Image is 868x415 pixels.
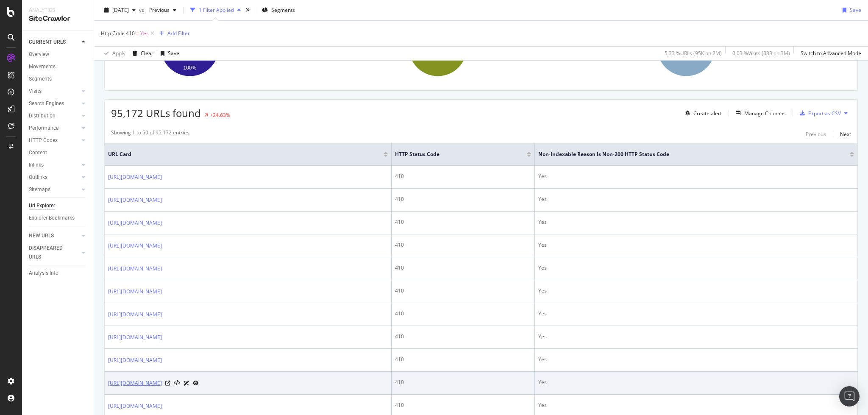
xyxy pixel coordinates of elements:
[108,150,381,158] span: URL Card
[29,201,55,210] div: Url Explorer
[29,75,52,84] div: Segments
[29,38,66,47] div: CURRENT URLS
[29,14,87,24] div: SiteCrawler
[395,150,514,158] span: HTTP Status Code
[29,244,79,262] a: DISAPPEARED URLS
[29,75,88,84] a: Segments
[29,148,88,157] a: Content
[29,161,44,170] div: Inlinks
[199,6,234,14] div: 1 Filter Applied
[187,3,244,17] button: 1 Filter Applied
[29,185,50,194] div: Sitemaps
[108,242,162,250] a: [URL][DOMAIN_NAME]
[538,150,837,158] span: Non-Indexable Reason is Non-200 HTTP Status Code
[538,379,854,386] div: Yes
[395,241,531,249] div: 410
[165,381,170,386] a: Visit Online Page
[108,379,162,387] a: [URL][DOMAIN_NAME]
[538,333,854,340] div: Yes
[395,401,531,409] div: 410
[29,111,56,120] div: Distribution
[29,87,79,96] a: Visits
[29,201,88,210] a: Url Explorer
[732,108,786,118] button: Manage Columns
[29,124,79,133] a: Performance
[850,6,861,14] div: Save
[29,50,49,59] div: Overview
[29,124,58,133] div: Performance
[840,131,851,138] div: Next
[29,62,56,71] div: Movements
[839,3,861,17] button: Save
[29,231,79,240] a: NEW URLS
[29,173,47,182] div: Outlinks
[29,161,79,170] a: Inlinks
[112,50,125,57] div: Apply
[808,110,841,117] div: Export as CSV
[29,214,75,223] div: Explorer Bookmarks
[839,386,860,407] div: Open Intercom Messenger
[156,28,190,39] button: Add Filter
[29,38,79,47] a: CURRENT URLS
[29,99,79,108] a: Search Engines
[732,50,790,57] div: 0.03 % Visits ( 883 on 3M )
[538,195,854,203] div: Yes
[744,110,786,117] div: Manage Columns
[538,173,854,180] div: Yes
[146,3,180,17] button: Previous
[108,402,162,410] a: [URL][DOMAIN_NAME]
[395,310,531,318] div: 410
[167,30,190,37] div: Add Filter
[538,287,854,295] div: Yes
[395,195,531,203] div: 410
[29,173,79,182] a: Outlinks
[271,6,295,14] span: Segments
[111,106,201,120] span: 95,172 URLs found
[801,50,861,57] div: Switch to Advanced Mode
[806,129,826,139] button: Previous
[157,47,179,60] button: Save
[538,310,854,318] div: Yes
[244,6,251,14] div: times
[395,173,531,180] div: 410
[538,264,854,272] div: Yes
[184,65,197,71] text: 100%
[29,136,58,145] div: HTTP Codes
[538,241,854,249] div: Yes
[29,269,58,278] div: Analysis Info
[108,356,162,365] a: [URL][DOMAIN_NAME]
[796,106,841,120] button: Export as CSV
[108,196,162,204] a: [URL][DOMAIN_NAME]
[141,50,153,57] div: Clear
[29,50,88,59] a: Overview
[29,136,79,145] a: HTTP Codes
[806,131,826,138] div: Previous
[665,50,722,57] div: 5.33 % URLs ( 95K on 2M )
[29,7,87,14] div: Analytics
[395,356,531,363] div: 410
[259,3,298,17] button: Segments
[101,47,125,60] button: Apply
[682,106,722,120] button: Create alert
[108,219,162,227] a: [URL][DOMAIN_NAME]
[112,6,129,14] span: 2025 Aug. 4th
[193,379,199,387] a: URL Inspection
[395,333,531,340] div: 410
[139,6,146,14] span: vs
[101,3,139,17] button: [DATE]
[29,111,79,120] a: Distribution
[29,214,88,223] a: Explorer Bookmarks
[29,244,72,262] div: DISAPPEARED URLS
[174,380,180,386] button: View HTML Source
[108,310,162,319] a: [URL][DOMAIN_NAME]
[146,6,170,14] span: Previous
[210,111,230,119] div: +24.63%
[29,99,64,108] div: Search Engines
[29,148,47,157] div: Content
[108,265,162,273] a: [URL][DOMAIN_NAME]
[168,50,179,57] div: Save
[538,218,854,226] div: Yes
[111,129,189,139] div: Showing 1 to 50 of 95,172 entries
[693,110,722,117] div: Create alert
[29,87,42,96] div: Visits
